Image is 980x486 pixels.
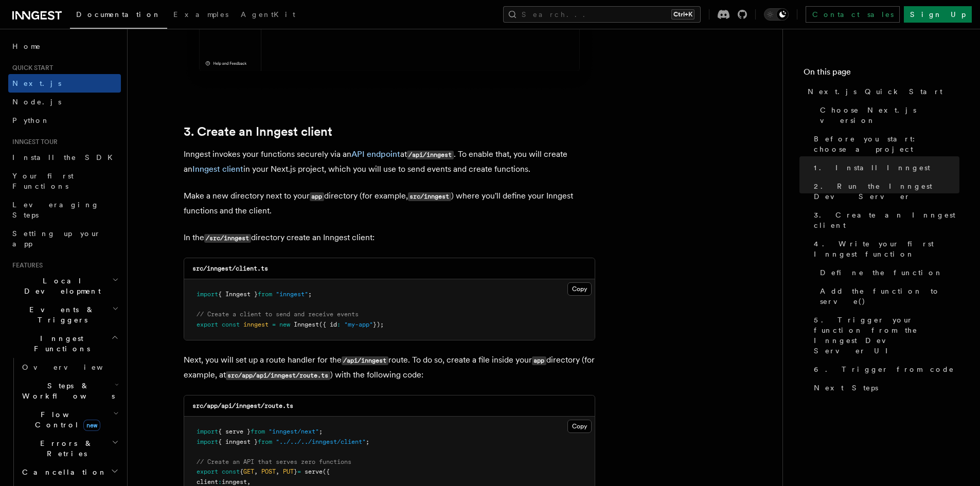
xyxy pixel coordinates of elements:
a: Leveraging Steps [8,195,121,224]
span: inngest [222,478,247,485]
span: ; [319,428,323,435]
span: import [197,291,218,298]
button: Search...Ctrl+K [503,6,701,23]
span: ; [366,438,369,445]
a: Home [8,37,121,56]
span: serve [305,468,323,475]
button: Copy [567,420,592,433]
button: Errors & Retries [18,434,121,463]
span: { serve } [218,428,251,435]
a: Python [8,111,121,130]
button: Steps & Workflows [18,376,121,405]
span: PUT [283,468,294,475]
span: GET [243,468,254,475]
p: Make a new directory next to your directory (for example, ) where you'll define your Inngest func... [184,189,595,218]
span: ({ [323,468,330,475]
span: // Create a client to send and receive events [197,311,359,318]
a: API endpoint [351,149,400,159]
span: const [222,468,240,475]
span: Features [8,261,43,269]
a: Next.js [8,74,121,93]
span: ({ id [319,321,337,328]
span: Before you start: choose a project [814,134,959,154]
a: Next Steps [810,379,959,397]
span: : [218,478,222,485]
a: Your first Functions [8,167,121,195]
span: Choose Next.js version [820,105,959,125]
span: new [279,321,290,328]
code: src/inngest/client.ts [192,265,268,272]
span: Define the function [820,267,943,278]
code: app [532,356,546,365]
span: // Create an API that serves zero functions [197,458,351,465]
a: 4. Write your first Inngest function [810,235,959,263]
code: /api/inngest [342,356,388,365]
span: { Inngest } [218,291,258,298]
span: Events & Triggers [8,304,112,325]
a: 1. Install Inngest [810,158,959,177]
span: Next.js [12,79,61,87]
a: Add the function to serve() [816,282,959,311]
span: } [294,468,297,475]
span: Add the function to serve() [820,286,959,307]
span: = [297,468,301,475]
code: src/inngest [408,192,451,201]
span: = [272,321,276,328]
span: AgentKit [241,10,295,19]
span: Next Steps [814,383,878,393]
span: { inngest } [218,438,258,445]
span: inngest [243,321,269,328]
span: Install the SDK [12,153,119,161]
span: , [276,468,279,475]
span: 4. Write your first Inngest function [814,239,959,259]
a: 3. Create an Inngest client [184,124,332,139]
a: Documentation [70,3,167,29]
span: Cancellation [18,467,107,477]
button: Local Development [8,272,121,300]
span: "../../../inngest/client" [276,438,366,445]
a: Setting up your app [8,224,121,253]
a: Define the function [816,263,959,282]
a: 5. Trigger your function from the Inngest Dev Server UI [810,311,959,360]
span: Examples [173,10,228,19]
span: POST [261,468,276,475]
h4: On this page [804,66,959,82]
button: Inngest Functions [8,329,121,358]
span: 3. Create an Inngest client [814,210,959,230]
a: Node.js [8,93,121,111]
code: /src/inngest [204,234,251,243]
a: Overview [18,358,121,376]
a: Install the SDK [8,148,121,167]
span: "inngest/next" [269,428,319,435]
code: app [310,192,324,201]
button: Events & Triggers [8,300,121,329]
a: 2. Run the Inngest Dev Server [810,177,959,206]
a: AgentKit [235,3,301,28]
a: 3. Create an Inngest client [810,206,959,235]
span: from [251,428,265,435]
span: Steps & Workflows [18,381,115,401]
span: Quick start [8,64,53,72]
span: Documentation [76,10,161,19]
span: Python [12,116,50,124]
span: { [240,468,243,475]
span: 2. Run the Inngest Dev Server [814,181,959,202]
button: Cancellation [18,463,121,481]
span: import [197,438,218,445]
button: Flow Controlnew [18,405,121,434]
kbd: Ctrl+K [671,9,694,20]
span: Leveraging Steps [12,201,99,219]
button: Toggle dark mode [764,8,789,21]
span: import [197,428,218,435]
code: /api/inngest [407,151,454,159]
span: Errors & Retries [18,438,112,459]
span: Home [12,41,41,51]
span: ; [308,291,312,298]
span: Overview [22,363,128,371]
span: }); [373,321,384,328]
span: Setting up your app [12,229,101,248]
p: Inngest invokes your functions securely via an at . To enable that, you will create an in your Ne... [184,147,595,176]
span: export [197,468,218,475]
span: export [197,321,218,328]
a: Before you start: choose a project [810,130,959,158]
